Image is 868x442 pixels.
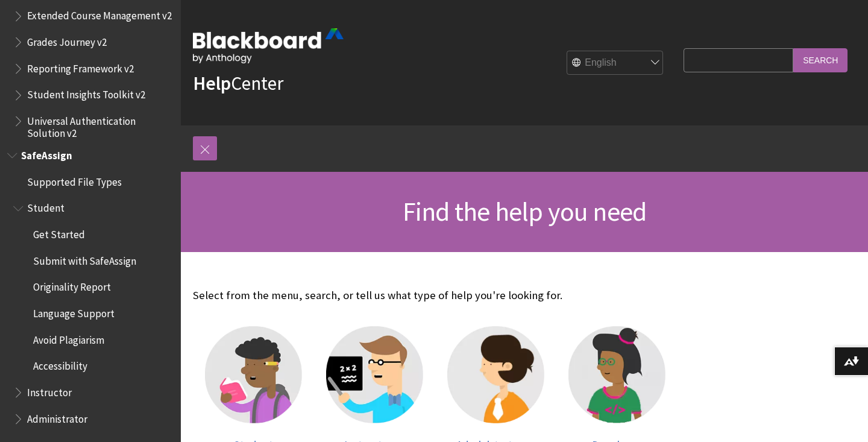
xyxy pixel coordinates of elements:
[793,48,848,72] input: Search
[403,195,646,228] span: Find the help you need
[27,6,172,22] span: Extended Course Management v2
[326,326,423,423] img: Instructor
[193,28,344,63] img: Blackboard by Anthology
[567,51,664,75] select: Site Language Selector
[27,111,172,139] span: Universal Authentication Solution v2
[27,172,122,188] span: Supported File Types
[33,224,85,241] span: Get Started
[7,145,174,429] nav: Book outline for Blackboard SafeAssign
[27,58,134,75] span: Reporting Framework v2
[33,277,111,294] span: Originality Report
[193,71,283,95] a: HelpCenter
[21,145,72,162] span: SafeAssign
[205,326,302,423] img: Student
[27,409,87,425] span: Administrator
[27,198,64,215] span: Student
[447,326,544,423] img: Administrator
[193,71,231,95] strong: Help
[27,85,145,101] span: Student Insights Toolkit v2
[27,382,72,399] span: Instructor
[33,251,136,267] span: Submit with SafeAssign
[27,32,107,48] span: Grades Journey v2
[193,288,678,303] p: Select from the menu, search, or tell us what type of help you're looking for.
[33,303,115,320] span: Language Support
[33,356,87,373] span: Accessibility
[33,330,104,346] span: Avoid Plagiarism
